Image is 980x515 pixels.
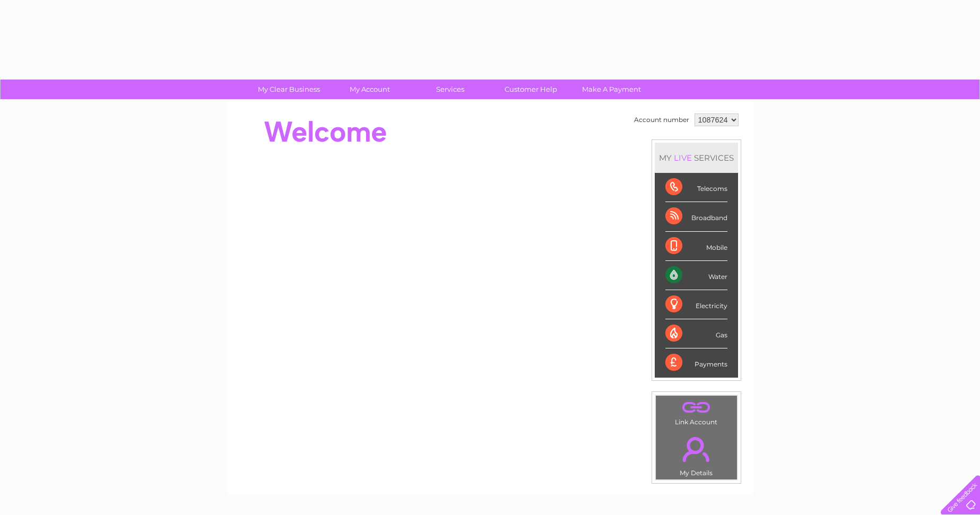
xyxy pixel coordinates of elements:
[658,398,734,417] a: .
[665,348,727,377] div: Payments
[665,319,727,348] div: Gas
[655,428,738,480] td: My Details
[568,80,655,99] a: Make A Payment
[665,173,727,202] div: Telecoms
[672,153,694,163] div: LIVE
[665,202,727,231] div: Broadband
[406,80,494,99] a: Services
[658,431,734,468] a: .
[655,395,738,429] td: Link Account
[665,290,727,319] div: Electricity
[487,80,575,99] a: Customer Help
[326,80,413,99] a: My Account
[245,80,333,99] a: My Clear Business
[665,232,727,261] div: Mobile
[631,111,692,129] td: Account number
[655,143,738,173] div: MY SERVICES
[665,261,727,290] div: Water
